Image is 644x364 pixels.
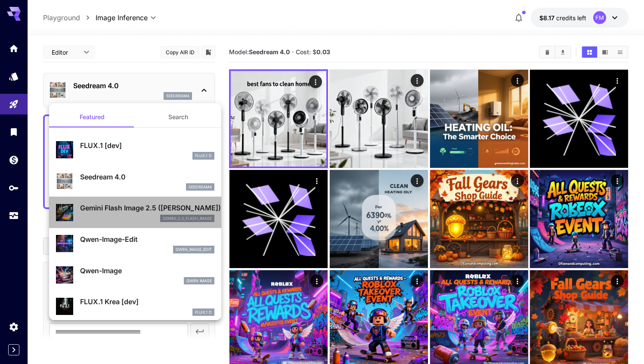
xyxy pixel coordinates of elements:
[80,296,214,307] p: FLUX.1 Krea [dev]
[135,107,221,127] button: Search
[186,278,212,284] p: Qwen Image
[195,309,212,315] p: FLUX.1 D
[80,203,214,213] p: Gemini Flash Image 2.5 ([PERSON_NAME])
[80,140,214,151] p: FLUX.1 [dev]
[176,247,212,253] p: qwen_image_edit
[56,262,214,288] div: Qwen-ImageQwen Image
[80,172,214,182] p: Seedream 4.0
[56,231,214,257] div: Qwen-Image-Editqwen_image_edit
[56,199,214,225] div: Gemini Flash Image 2.5 ([PERSON_NAME])gemini_2_5_flash_image
[189,184,212,190] p: seedream4
[49,107,135,127] button: Featured
[56,293,214,319] div: FLUX.1 Krea [dev]FLUX.1 D
[56,168,214,194] div: Seedream 4.0seedream4
[80,234,214,244] p: Qwen-Image-Edit
[56,137,214,163] div: FLUX.1 [dev]FLUX.1 D
[163,216,212,222] p: gemini_2_5_flash_image
[80,265,214,276] p: Qwen-Image
[195,153,212,159] p: FLUX.1 D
